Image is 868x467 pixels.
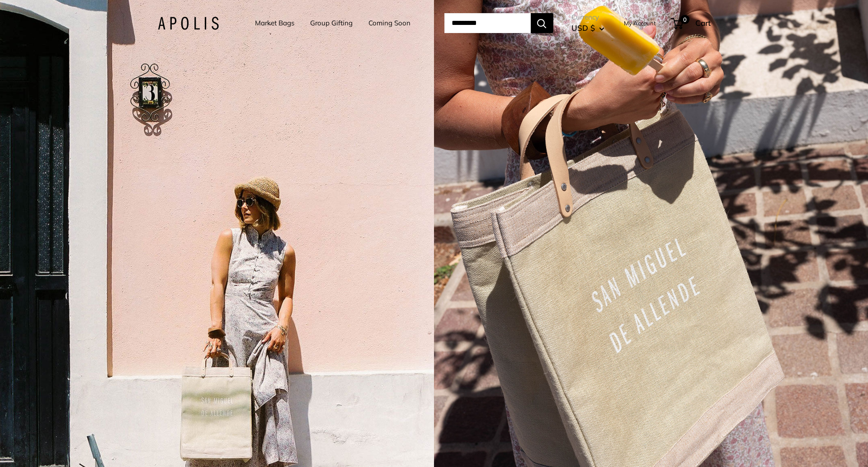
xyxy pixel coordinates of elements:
span: 0 [680,15,689,24]
button: USD $ [571,21,604,35]
a: 0 Cart [672,16,711,30]
a: Group Gifting [310,17,353,29]
span: USD $ [571,23,595,33]
span: Cart [695,18,711,28]
span: Currency [571,11,604,24]
a: Market Bags [255,17,294,29]
a: Coming Soon [368,17,410,29]
input: Search... [444,13,531,33]
button: Search [531,13,553,33]
a: My Account [624,18,656,29]
img: Apolis [158,17,219,30]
